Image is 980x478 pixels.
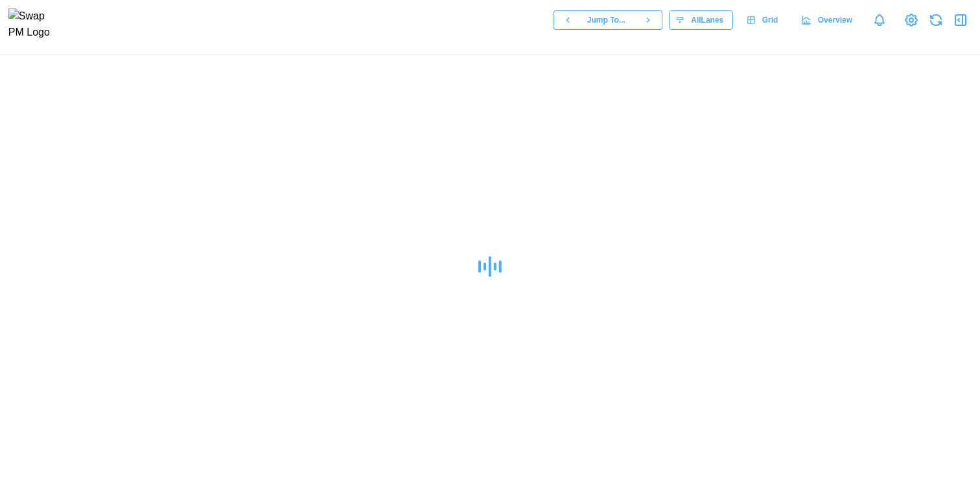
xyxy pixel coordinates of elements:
span: Jump To... [587,11,625,29]
a: Notifications [869,9,891,31]
button: AllLanes [669,10,733,30]
a: Grid [740,10,787,30]
button: Refresh Grid [927,11,945,29]
a: View Project [902,11,920,29]
span: Grid [762,11,778,29]
span: Overview [818,11,852,29]
button: Open Drawer [951,11,970,29]
img: Swap PM Logo [8,8,61,41]
span: All Lanes [691,11,723,29]
button: Jump To... [581,10,635,30]
a: Overview [794,10,862,30]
